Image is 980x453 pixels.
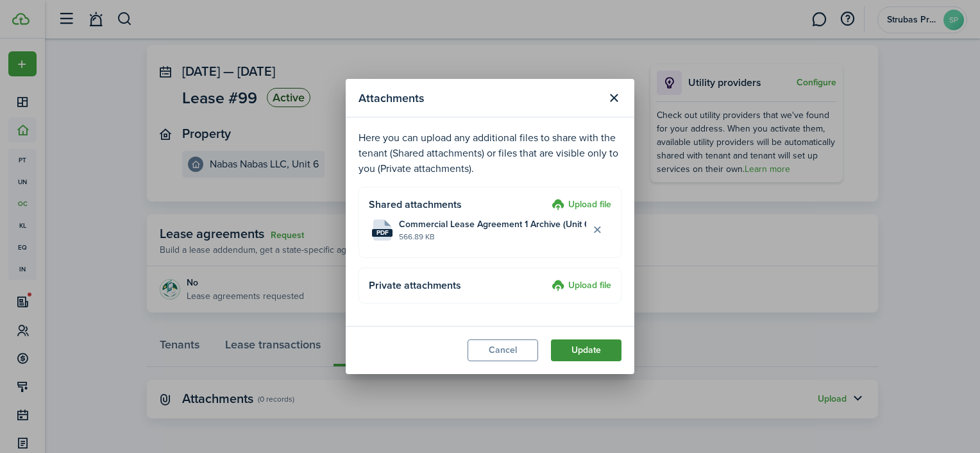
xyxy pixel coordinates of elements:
[586,219,608,241] button: Delete file
[399,218,586,231] span: Commercial Lease Agreement 1 Archive (Unit 6).pdf
[369,278,547,293] h4: Private attachments
[372,219,393,241] file-icon: File
[399,231,586,243] file-size: 566.89 KB
[372,229,393,237] file-extension: pdf
[359,130,621,176] p: Here you can upload any additional files to share with the tenant (Shared attachments) or files t...
[551,339,621,361] button: Update
[603,87,625,109] button: Close modal
[468,339,538,361] button: Cancel
[359,85,600,110] modal-title: Attachments
[369,197,547,212] h4: Shared attachments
